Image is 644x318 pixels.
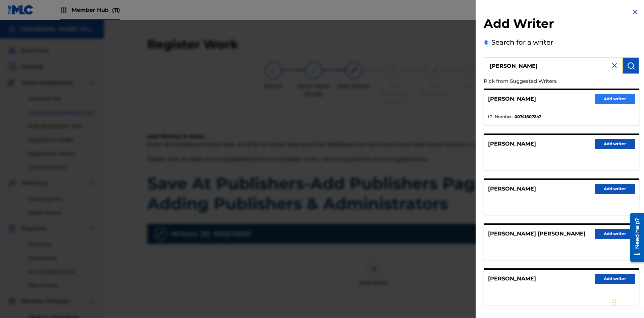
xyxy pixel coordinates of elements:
p: Pick from Suggested Writers [484,74,601,89]
p: [PERSON_NAME] [488,95,536,103]
input: Search writer's name or IPI Number [484,57,623,74]
strong: 00741807247 [515,114,541,120]
button: Add writer [595,139,635,149]
div: Drag [612,293,616,313]
p: [PERSON_NAME] [488,275,536,283]
p: [PERSON_NAME] [PERSON_NAME] [488,230,586,238]
button: Add writer [595,229,635,239]
span: (11) [112,7,120,13]
img: Top Rightsholders [60,6,68,14]
span: Member Hub [72,6,120,14]
button: Add writer [595,94,635,104]
img: Search Works [627,62,635,70]
button: Add writer [595,274,635,284]
iframe: Chat Widget [610,286,644,318]
label: Search for a writer [491,38,553,46]
button: Add writer [595,184,635,194]
iframe: Resource Center [625,210,644,265]
p: [PERSON_NAME] [488,140,536,148]
img: close [610,61,619,69]
h2: Add Writer [484,16,639,33]
span: IPI Number : [488,114,513,120]
img: MLC Logo [8,5,34,15]
p: [PERSON_NAME] [488,185,536,193]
